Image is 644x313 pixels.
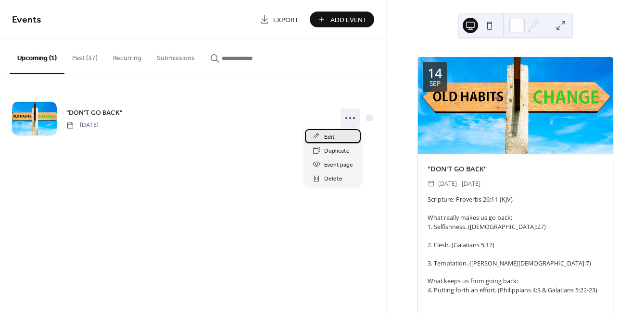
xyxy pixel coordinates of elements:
[66,107,122,118] a: "DON'T GO BACK"
[418,195,613,304] div: Scripture: Proverbs 26:11 {KJV} What really makes us go back: 1. Selfishness. ([DEMOGRAPHIC_DATA]...
[428,179,434,189] div: ​
[324,174,342,184] span: Delete
[12,11,41,29] span: Events
[324,146,350,156] span: Duplicate
[429,81,441,87] div: Sep
[324,160,353,170] span: Event page
[330,15,367,25] span: Add Event
[438,179,480,189] span: [DATE] - [DATE]
[10,39,64,74] button: Upcoming (1)
[310,12,374,27] button: Add Event
[64,39,105,73] button: Past (37)
[324,132,335,142] span: Edit
[253,12,306,27] a: Export
[66,121,99,130] span: [DATE]
[66,108,122,118] span: "DON'T GO BACK"
[418,164,613,174] div: "DON'T GO BACK"
[149,39,202,73] button: Submissions
[428,66,442,79] div: 14
[105,39,149,73] button: Recurring
[273,15,299,25] span: Export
